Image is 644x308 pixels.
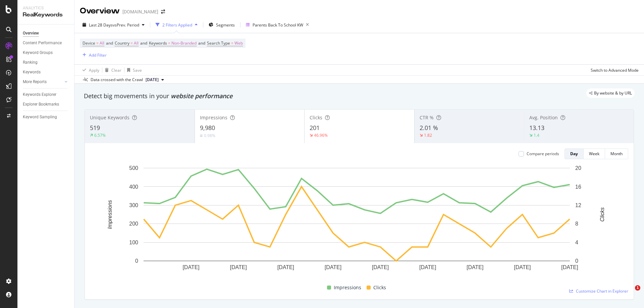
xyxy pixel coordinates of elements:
text: 0 [575,258,578,264]
div: Keyword Groups [23,49,53,56]
div: Apply [89,67,99,73]
div: Add Filter [89,52,107,58]
text: 500 [129,165,138,171]
text: [DATE] [467,264,483,270]
div: Keywords [23,69,41,76]
text: 100 [129,240,138,245]
a: Overview [23,30,69,37]
span: All [100,39,104,48]
div: Content Performance [23,40,62,47]
text: 200 [129,221,138,227]
a: Keyword Groups [23,49,69,56]
span: and [140,40,147,46]
span: 519 [90,124,100,132]
div: 46.96% [314,132,328,138]
a: Keywords Explorer [23,91,69,98]
a: Keyword Sampling [23,114,69,121]
div: arrow-right-arrow-left [161,9,165,14]
span: Search Type [207,40,230,46]
div: Keyword Sampling [23,114,57,121]
text: 12 [575,202,581,208]
div: Compare periods [527,151,559,157]
text: [DATE] [325,264,341,270]
span: Web [234,39,243,48]
text: 300 [129,202,138,208]
div: legacy label [586,88,635,98]
div: Switch to Advanced Mode [591,67,639,73]
button: Switch to Advanced Mode [588,65,639,75]
text: [DATE] [277,264,294,270]
span: All [134,39,139,48]
span: Last 28 Days [89,22,113,28]
a: Content Performance [23,40,69,47]
span: = [130,40,133,46]
span: 201 [310,124,320,132]
text: Impressions [107,200,113,229]
button: [DATE] [143,76,167,84]
text: 20 [575,165,581,171]
span: CTR % [420,114,434,121]
span: vs Prev. Period [113,22,139,28]
div: Analytics [23,5,69,11]
span: Non-Branded [171,39,197,48]
div: 6.57% [94,132,106,138]
div: More Reports [23,78,47,85]
text: [DATE] [561,264,578,270]
div: 1.4 [534,132,539,138]
span: 2.01 % [420,124,438,132]
div: Keywords Explorer [23,91,56,98]
button: Month [605,148,628,159]
text: 8 [575,221,578,227]
button: Parents Back To School KW [243,19,312,30]
span: By website & by URL [594,91,632,95]
div: Data crossed with the Crawl [91,77,143,83]
text: [DATE] [372,264,389,270]
button: Apply [80,65,99,75]
div: Day [570,151,578,157]
a: Ranking [23,59,69,66]
span: and [198,40,205,46]
a: More Reports [23,78,63,85]
span: Unique Keywords [90,114,129,121]
div: Overview [80,5,120,17]
div: Week [589,151,599,157]
div: [DOMAIN_NAME] [122,8,158,15]
button: 2 Filters Applied [153,19,200,30]
iframe: Intercom live chat [621,285,637,301]
span: 9,980 [200,124,215,132]
button: Add Filter [80,51,107,59]
text: 4 [575,240,578,245]
text: Clicks [599,207,605,222]
text: [DATE] [182,264,199,270]
span: 2025 Aug. 2nd [146,77,159,83]
span: Avg. Position [529,114,558,121]
span: 13.13 [529,124,544,132]
div: 2 Filters Applied [162,22,192,28]
svg: A chart. [90,165,623,281]
div: Overview [23,30,39,37]
a: Customize Chart in Explorer [569,288,628,294]
span: = [231,40,233,46]
button: Save [124,65,142,75]
text: 0 [135,258,138,264]
div: Ranking [23,59,38,66]
span: Impressions [200,114,227,121]
span: Segments [216,22,235,28]
span: Device [83,40,95,46]
div: Save [133,67,142,73]
span: = [168,40,170,46]
span: and [106,40,113,46]
span: Keywords [149,40,167,46]
button: Segments [206,19,237,30]
text: [DATE] [514,264,531,270]
span: Clicks [310,114,322,121]
span: Country [115,40,129,46]
div: Month [610,151,623,157]
a: Keywords [23,69,69,76]
button: Week [584,148,605,159]
text: [DATE] [419,264,436,270]
span: Customize Chart in Explorer [576,288,628,294]
span: 1 [635,285,640,291]
span: = [96,40,99,46]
